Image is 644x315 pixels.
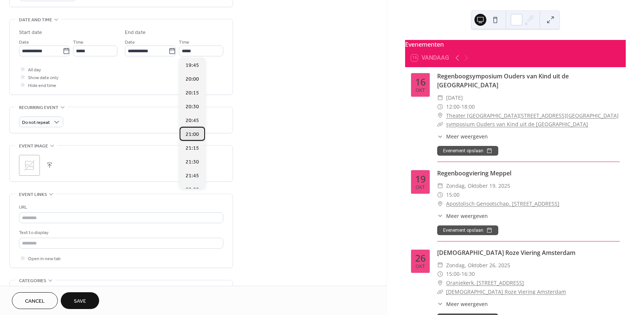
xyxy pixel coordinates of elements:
[446,102,460,111] span: 12:00
[437,249,575,257] a: [DEMOGRAPHIC_DATA] Roze Viering Amsterdam
[437,269,443,278] div: ​
[186,75,199,83] span: 20:00
[186,144,199,152] span: 21:15
[19,191,47,199] span: Event links
[437,120,443,129] div: ​
[446,212,488,220] span: Meer weergeven
[437,72,569,89] a: Regenboogsymposium Ouders van Kind uit de [GEOGRAPHIC_DATA]
[416,185,425,190] div: okt
[437,181,443,190] div: ​
[74,297,86,305] span: Save
[19,142,48,150] span: Event image
[125,29,146,37] div: End date
[437,287,443,296] div: ​
[437,190,443,199] div: ​
[446,288,566,295] a: [DEMOGRAPHIC_DATA] Roze Viering Amsterdam
[25,297,45,305] span: Cancel
[437,300,488,308] button: ​Meer weergeven
[446,300,488,308] span: Meer weergeven
[460,102,461,111] span: -
[19,38,29,46] span: Date
[446,199,559,208] a: Apostolisch Genootschap, [STREET_ADDRESS]
[19,203,222,211] div: URL
[446,269,460,278] span: 15:00
[446,181,510,190] span: zondag, oktober 19, 2025
[28,74,59,82] span: Show date only
[19,29,42,37] div: Start date
[437,199,443,208] div: ​
[446,111,619,120] a: Theater [GEOGRAPHIC_DATA][STREET_ADDRESS][GEOGRAPHIC_DATA]
[437,225,498,235] button: Evenement opslaan
[19,16,52,24] span: Date and time
[186,89,199,97] span: 20:15
[437,212,443,220] div: ​
[186,103,199,111] span: 20:30
[28,255,61,263] span: Open in new tab
[186,62,199,69] span: 19:45
[186,131,199,138] span: 21:00
[461,102,475,111] span: 18:00
[415,77,426,87] div: 16
[19,155,40,176] div: ;
[437,278,443,287] div: ​
[186,158,199,166] span: 21:30
[19,229,222,237] div: Text to display
[28,82,56,90] span: Hide end time
[437,111,443,120] div: ​
[186,186,199,194] span: 22:00
[73,38,83,46] span: Time
[437,146,498,156] button: Evenement opslaan
[186,117,199,125] span: 20:45
[460,269,461,278] span: -
[446,278,524,287] a: Oranjekerk, [STREET_ADDRESS]
[125,38,135,46] span: Date
[22,118,50,127] span: Do not repeat
[415,174,426,184] div: 19
[437,102,443,111] div: ​
[446,93,463,102] span: [DATE]
[28,66,41,74] span: All day
[19,104,59,112] span: Recurring event
[437,132,488,140] button: ​Meer weergeven
[461,269,475,278] span: 16:30
[446,132,488,140] span: Meer weergeven
[405,40,626,49] div: Evenementen
[437,212,488,220] button: ​Meer weergeven
[12,292,58,309] button: Cancel
[416,264,425,269] div: okt
[416,88,425,93] div: okt
[437,261,443,270] div: ​
[415,253,426,263] div: 26
[446,190,460,199] span: 15:00
[437,132,443,140] div: ​
[446,121,588,128] a: symposium Ouders van Kind uit de [GEOGRAPHIC_DATA]
[179,38,189,46] span: Time
[437,300,443,308] div: ​
[186,172,199,180] span: 21:45
[61,292,99,309] button: Save
[437,93,443,102] div: ​
[446,261,510,270] span: zondag, oktober 26, 2025
[19,277,46,285] span: Categories
[437,169,620,178] div: Regenboogviering Meppel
